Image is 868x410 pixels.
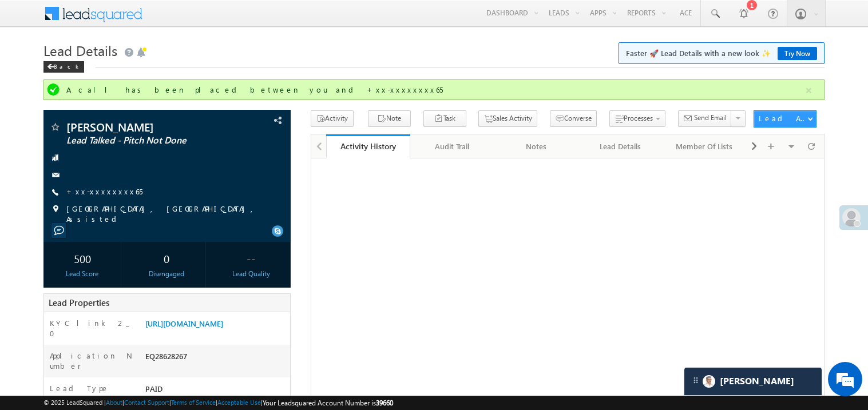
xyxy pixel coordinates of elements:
span: Faster 🚀 Lead Details with a new look ✨ [626,47,817,59]
div: Notes [504,140,568,153]
label: KYC link 2_0 [50,318,133,339]
div: PAID [142,383,290,399]
label: Application Number [50,351,133,371]
button: Task [423,110,466,127]
span: Lead Talked - Pitch Not Done [66,135,220,146]
span: Lead Properties [49,297,109,308]
div: Lead Quality [215,269,287,279]
img: Carter [703,375,715,388]
span: Lead Details [43,41,117,59]
span: Processes [624,114,653,122]
a: Member Of Lists [663,134,747,158]
a: About [106,399,122,406]
button: Converse [550,110,597,127]
div: EQ28628267 [142,351,290,367]
a: Back [43,61,90,70]
button: Processes [609,110,665,127]
div: Member Of Lists [672,140,736,153]
div: -- [215,248,287,269]
button: Activity [311,110,354,127]
span: Carter [720,376,794,387]
div: Back [43,61,84,73]
span: Your Leadsquared Account Number is [263,399,393,407]
a: Acceptable Use [217,399,261,406]
a: Contact Support [124,399,169,406]
span: [PERSON_NAME] [66,121,220,133]
div: A call has been placed between you and +xx-xxxxxxxx65 [66,85,804,95]
button: Lead Actions [754,110,817,128]
a: Activity History [326,134,410,158]
a: [URL][DOMAIN_NAME] [145,319,223,328]
label: Lead Type [50,383,109,393]
a: Try Now [778,47,817,60]
button: Sales Activity [478,110,537,127]
span: 39660 [376,399,393,407]
div: carter-dragCarter[PERSON_NAME] [684,367,822,396]
a: Notes [494,134,578,158]
button: Note [368,110,411,127]
div: Lead Details [588,140,652,153]
span: [GEOGRAPHIC_DATA], [GEOGRAPHIC_DATA], Assisted [66,204,267,224]
div: Activity History [335,141,402,152]
div: Lead Score [46,269,118,279]
span: © 2025 LeadSquared | | | | | [43,397,393,408]
img: carter-drag [691,376,700,385]
a: Audit Trail [410,134,494,158]
span: Send Email [694,113,727,123]
div: Lead Actions [759,113,807,124]
div: 500 [46,248,118,269]
a: Lead Details [578,134,663,158]
div: Disengaged [130,269,203,279]
div: Audit Trail [419,140,484,153]
button: Send Email [678,110,732,127]
a: Terms of Service [171,399,216,406]
a: +xx-xxxxxxxx65 [66,186,142,196]
div: 0 [130,248,203,269]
